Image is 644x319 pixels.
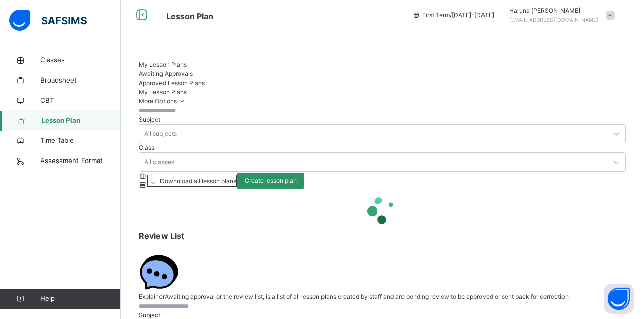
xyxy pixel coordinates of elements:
[139,311,160,319] span: Subject
[42,116,121,126] span: Lesson Plan
[245,176,297,185] span: Create lesson plan
[139,252,179,292] img: Chat.054c5d80b312491b9f15f6fadeacdca6.svg
[139,88,187,96] span: My Lesson Plans
[9,10,87,31] img: safsims
[509,6,598,15] span: Haruna [PERSON_NAME]
[144,157,174,167] div: All classes
[139,293,165,300] span: Explainer
[144,129,177,138] div: All subjects
[40,96,121,106] span: CBT
[139,61,187,68] span: My Lesson Plans
[40,294,120,304] span: Help
[139,116,160,123] span: Subject
[158,177,236,185] span: Downnload all lesson plans
[139,97,187,105] span: More Options
[509,17,598,23] span: [EMAIL_ADDRESS][DOMAIN_NAME]
[139,79,205,87] span: Approved Lesson Plans
[139,231,184,241] span: Review List
[604,284,634,314] button: Open asap
[40,75,121,86] span: Broadsheet
[139,144,154,151] span: Class
[139,70,193,77] span: Awaiting Approvals
[40,156,121,166] span: Assessment Format
[504,6,620,24] div: Haruna Ibrahim
[166,11,213,21] span: Lesson Plan
[165,293,569,300] span: Awaiting approval or the review list, is a list of all lesson plans created by staff and are pend...
[412,11,494,20] span: session/term information
[40,55,121,65] span: Classes
[40,136,121,146] span: Time Table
